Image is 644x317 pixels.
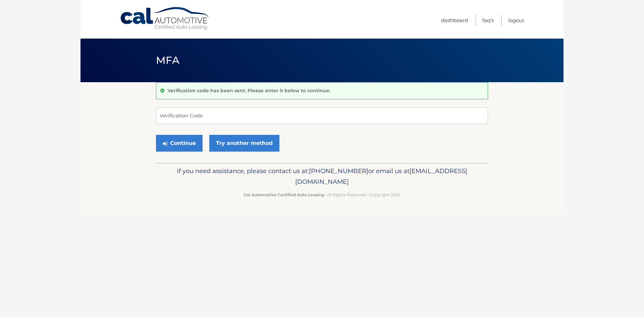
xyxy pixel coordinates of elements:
strong: Cal Automotive Certified Auto Leasing [244,192,324,197]
a: Cal Automotive [120,7,210,31]
p: - All Rights Reserved - Copyright 2025 [160,191,484,198]
p: If you need assistance, please contact us at: or email us at [160,166,484,187]
a: FAQ's [482,15,494,26]
a: Logout [508,15,524,26]
button: Continue [156,135,203,152]
span: [EMAIL_ADDRESS][DOMAIN_NAME] [295,167,467,186]
a: Try another method [209,135,279,152]
a: Dashboard [441,15,468,26]
span: MFA [156,54,179,66]
span: [PHONE_NUMBER] [309,167,368,175]
p: Verification code has been sent. Please enter it below to continue. [168,88,330,94]
input: Verification Code [156,107,488,124]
